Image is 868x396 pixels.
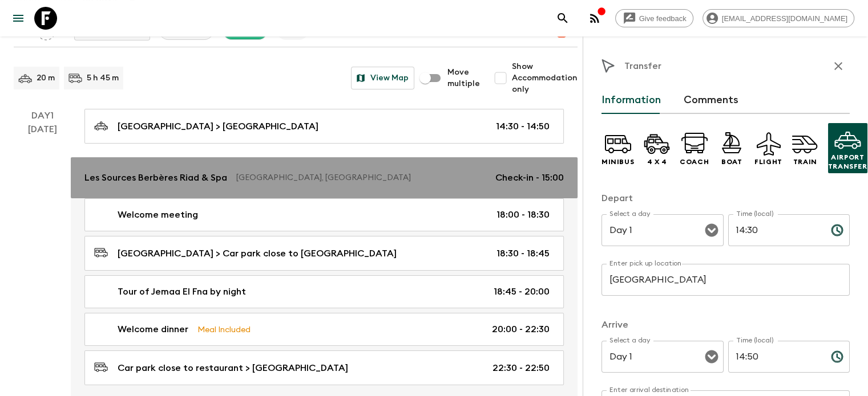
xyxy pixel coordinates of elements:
p: [GEOGRAPHIC_DATA] > [GEOGRAPHIC_DATA] [118,120,318,133]
button: search adventures [551,7,574,30]
a: Give feedback [615,9,693,27]
label: Select a day [609,336,650,345]
p: 14:30 - 14:50 [496,120,550,133]
p: Depart [601,191,850,205]
p: Boat [721,157,742,166]
input: hh:mm [728,214,822,246]
p: Welcome dinner [118,322,188,336]
p: 4 x 4 [647,157,667,166]
p: Train [793,157,817,166]
button: menu [7,7,30,30]
span: Show Accommodation only [512,61,578,95]
p: Car park close to restaurant > [GEOGRAPHIC_DATA] [118,361,348,375]
input: hh:mm [728,341,822,373]
a: Welcome dinnerMeal Included20:00 - 22:30 [84,313,564,346]
div: [EMAIL_ADDRESS][DOMAIN_NAME] [703,9,854,27]
button: Choose time, selected time is 2:30 PM [826,219,849,242]
p: 22:30 - 22:50 [492,361,550,375]
label: Enter pick up location [609,259,682,268]
a: [GEOGRAPHIC_DATA] > Car park close to [GEOGRAPHIC_DATA]18:30 - 18:45 [84,236,564,271]
button: Comments [684,87,738,114]
p: 20:00 - 22:30 [492,322,550,336]
a: [GEOGRAPHIC_DATA] > [GEOGRAPHIC_DATA]14:30 - 14:50 [84,109,564,144]
p: Minibus [601,157,634,166]
p: Check-in - 15:00 [495,171,564,185]
p: Tour of Jemaa El Fna by night [118,285,246,299]
p: Coach [680,157,709,166]
label: Enter arrival destination [609,385,689,395]
button: Open [704,349,720,365]
span: [EMAIL_ADDRESS][DOMAIN_NAME] [716,14,854,23]
p: Meal Included [197,323,251,336]
p: [GEOGRAPHIC_DATA] > Car park close to [GEOGRAPHIC_DATA] [118,247,397,260]
button: Choose time, selected time is 2:50 PM [826,345,849,368]
label: Time (local) [736,209,773,219]
p: Les Sources Berbères Riad & Spa [84,171,227,185]
button: View Map [351,67,414,89]
p: Flight [754,157,782,166]
p: Day 1 [14,109,71,123]
p: Airport Transfer [828,153,867,171]
p: 20 m [37,72,55,84]
p: 18:45 - 20:00 [494,285,550,299]
span: Give feedback [633,14,693,23]
p: Welcome meeting [118,208,198,222]
p: Transfer [624,59,661,73]
p: 18:00 - 18:30 [496,208,550,222]
span: Move multiple [447,67,480,89]
p: [GEOGRAPHIC_DATA], [GEOGRAPHIC_DATA] [236,172,486,183]
label: Time (local) [736,336,773,345]
a: Tour of Jemaa El Fna by night18:45 - 20:00 [84,275,564,308]
a: Les Sources Berbères Riad & Spa[GEOGRAPHIC_DATA], [GEOGRAPHIC_DATA]Check-in - 15:00 [71,157,578,198]
p: Arrive [601,318,850,332]
button: Information [601,87,661,114]
a: Welcome meeting18:00 - 18:30 [84,198,564,231]
a: Car park close to restaurant > [GEOGRAPHIC_DATA]22:30 - 22:50 [84,350,564,385]
button: Open [704,222,720,238]
p: 18:30 - 18:45 [496,247,550,260]
p: 5 h 45 m [87,72,119,84]
label: Select a day [609,209,650,219]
